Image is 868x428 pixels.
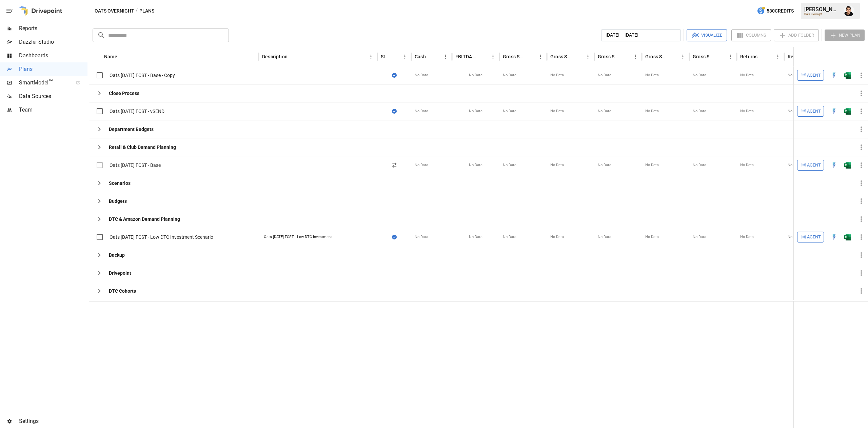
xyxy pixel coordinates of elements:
span: No Data [550,162,564,168]
div: Returns [740,54,757,59]
span: No Data [550,234,564,240]
button: Sort [118,52,127,61]
span: No Data [598,73,611,78]
img: excel-icon.76473adf.svg [844,234,851,240]
span: No Data [693,162,706,168]
span: No Data [469,162,482,168]
span: No Data [503,234,516,240]
div: Oats [DATE] FCST - vSEND [110,108,164,115]
button: Gross Sales: Marketplace column menu [631,52,640,61]
span: No Data [645,162,659,168]
span: No Data [740,162,754,168]
div: Department Budgets [109,126,154,133]
button: Sort [288,52,298,61]
span: No Data [598,109,611,114]
div: Cash [415,54,426,59]
button: Sort [526,52,536,61]
button: Sort [391,52,400,61]
div: Gross Sales: Retail [693,54,715,59]
span: No Data [415,109,428,114]
div: Gross Sales: Wholesale [645,54,668,59]
button: EBITDA Margin column menu [488,52,498,61]
button: Description column menu [366,52,376,61]
div: Name [104,54,117,59]
span: No Data [550,73,564,78]
div: Open in Excel [844,72,851,79]
div: Gross Sales: DTC Online [550,54,573,59]
div: Oats [DATE] FCST - Low DTC Investment Scenario [110,234,213,240]
span: No Data [469,73,482,78]
span: Reports [19,24,87,33]
span: No Data [645,73,659,78]
span: No Data [415,234,428,240]
div: Open in Excel [844,162,851,169]
img: excel-icon.76473adf.svg [844,108,851,115]
span: Settings [19,417,87,425]
span: Dashboards [19,52,87,60]
span: SmartModel [19,79,68,87]
button: New Plan [825,30,865,41]
span: Agent [807,72,821,79]
div: Oats [DATE] FCST - Base - Copy [110,72,175,79]
button: Sort [859,52,868,61]
button: Gross Sales: Wholesale column menu [678,52,688,61]
span: Agent [807,108,821,115]
button: Status column menu [400,52,410,61]
img: Francisco Sanchez [844,5,854,16]
button: Agent [797,232,824,242]
button: Gross Sales: DTC Online column menu [583,52,593,61]
div: Open in Excel [844,108,851,115]
div: Open in Quick Edit [831,162,837,169]
span: No Data [645,109,659,114]
span: Agent [807,161,821,169]
span: Dazzler Studio [19,38,87,46]
span: No Data [469,234,482,240]
span: No Data [788,234,801,240]
div: Close Process [109,90,139,97]
div: DTC Cohorts [109,288,136,294]
button: Gross Sales column menu [536,52,545,61]
div: Backup [109,252,125,258]
span: No Data [693,234,706,240]
div: EBITDA Margin [455,54,478,59]
button: Sort [574,52,583,61]
span: Team [19,106,87,114]
div: [PERSON_NAME] [804,6,840,13]
span: No Data [740,109,754,114]
div: Open in Quick Edit [831,72,837,79]
div: Status [381,54,390,59]
img: quick-edit-flash.b8aec18c.svg [831,72,837,79]
div: Oats [DATE] FCST - Low DTC Investment [264,234,332,240]
span: No Data [788,109,801,114]
div: Sync complete [392,108,397,115]
span: No Data [415,73,428,78]
div: Open in Excel [844,234,851,240]
button: Francisco Sanchez [840,1,859,20]
div: Returns: DTC Online [788,54,810,59]
span: No Data [503,109,516,114]
div: Updating in progress [392,162,396,169]
span: No Data [550,109,564,114]
span: 580 Credits [767,7,794,15]
img: excel-icon.76473adf.svg [844,162,851,169]
span: ™ [48,78,53,86]
span: No Data [788,162,801,168]
div: Oats [DATE] FCST - Base [110,162,161,169]
button: [DATE] – [DATE] [601,29,681,41]
span: No Data [740,234,754,240]
img: excel-icon.76473adf.svg [844,72,851,79]
div: Oats Overnight [804,13,840,16]
button: Sort [716,52,726,61]
img: quick-edit-flash.b8aec18c.svg [831,162,837,169]
div: Budgets [109,198,127,205]
span: No Data [598,162,611,168]
span: No Data [503,162,516,168]
button: 580Credits [754,5,796,17]
button: Sort [427,52,436,61]
img: quick-edit-flash.b8aec18c.svg [831,108,837,115]
span: Agent [807,233,821,241]
span: No Data [788,73,801,78]
button: Gross Sales: Retail column menu [726,52,735,61]
div: Gross Sales [503,54,526,59]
